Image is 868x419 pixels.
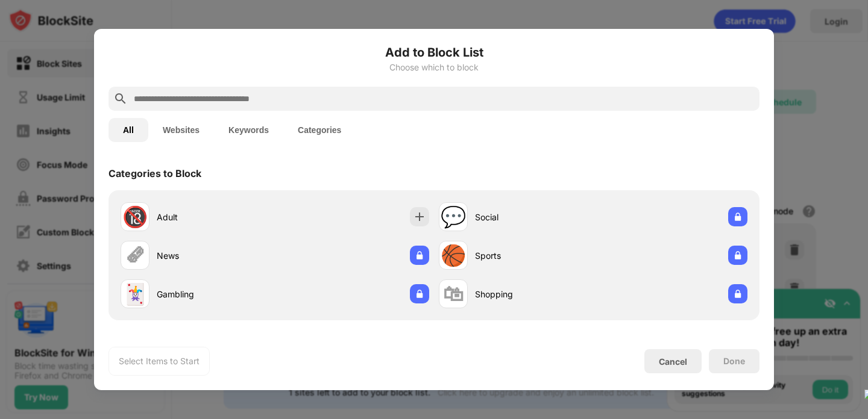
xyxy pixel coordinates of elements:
div: Select Items to Start [119,355,200,367]
div: Cancel [659,356,687,367]
div: News [157,249,275,262]
h6: Add to Block List [108,43,759,61]
img: search.svg [113,92,128,106]
div: Sports [475,249,593,262]
div: Categories to Block [108,167,201,179]
div: Social [475,211,593,223]
div: Gambling [157,288,275,300]
div: 🔞 [122,205,148,229]
div: Adult [157,211,275,223]
button: Categories [283,118,356,142]
div: 🛍 [443,282,464,306]
div: Choose which to block [108,63,759,72]
div: 🗞 [125,243,145,268]
div: Shopping [475,288,593,300]
div: 🃏 [122,282,148,306]
div: 💬 [441,205,466,229]
button: Websites [148,118,214,142]
button: Keywords [214,118,283,142]
button: All [108,118,148,142]
div: 🏀 [441,243,466,268]
div: Done [723,356,745,366]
